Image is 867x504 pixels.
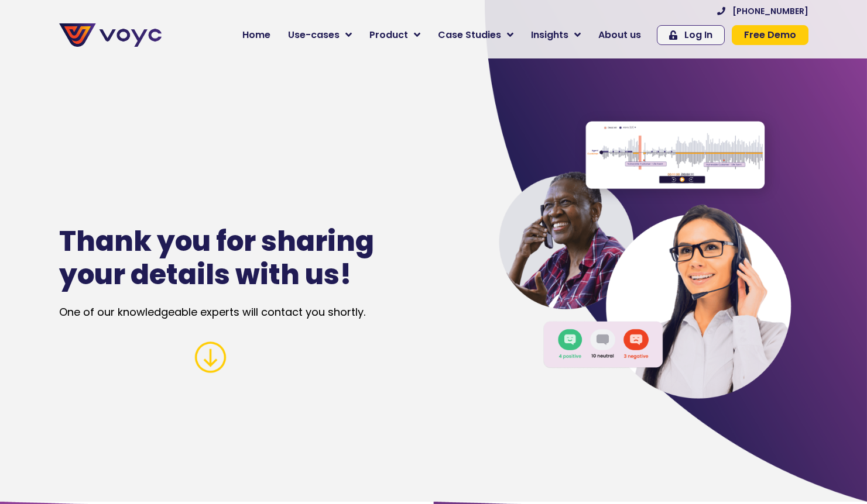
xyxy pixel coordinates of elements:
a: About us [590,23,650,47]
span: Log In [684,30,712,40]
img: voyc-full-logo [59,23,162,47]
p: One of our knowledgeable experts will contact you shortly. [59,304,447,320]
a: [PHONE_NUMBER] [717,7,808,15]
img: Home Page Image-min (2) [498,106,791,399]
span: Product [369,28,408,42]
span: Insights [531,28,568,42]
a: Insights [522,23,590,47]
a: Case Studies [429,23,522,47]
a: Home [234,23,279,47]
h1: Thank you for sharing your details with us! [59,225,392,291]
span: About us [598,28,641,42]
a: Product [361,23,429,47]
a: Use-cases [279,23,361,47]
span: Case Studies [438,28,501,42]
span: [PHONE_NUMBER] [732,7,808,15]
span: Use-cases [288,28,340,42]
a: Free Demo [732,25,808,45]
span: Home [242,28,270,42]
a: Log In [657,25,725,45]
span: Free Demo [744,30,796,40]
